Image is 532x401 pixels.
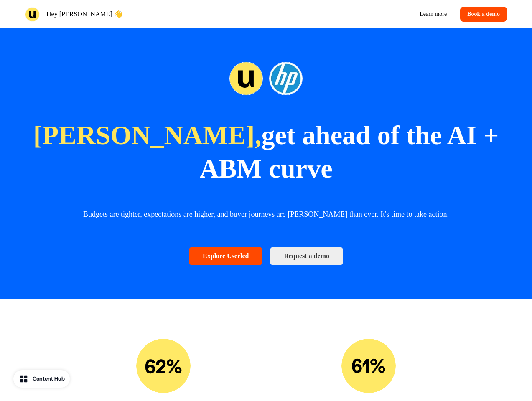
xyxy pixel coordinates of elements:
a: Request a demo [270,247,343,265]
p: Budgets are tighter, expectations are higher, and buyer journeys are [PERSON_NAME] than ever. It'... [75,209,457,220]
button: Content Hub [13,370,70,388]
a: Learn more [413,7,453,22]
button: Book a demo [460,7,507,22]
a: Explore Userled [189,247,262,265]
div: Content Hub [33,375,65,383]
p: Hey [PERSON_NAME] 👋 [46,9,122,19]
strong: [PERSON_NAME], [33,120,262,150]
strong: get ahead of the AI + ABM curve [199,120,499,183]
